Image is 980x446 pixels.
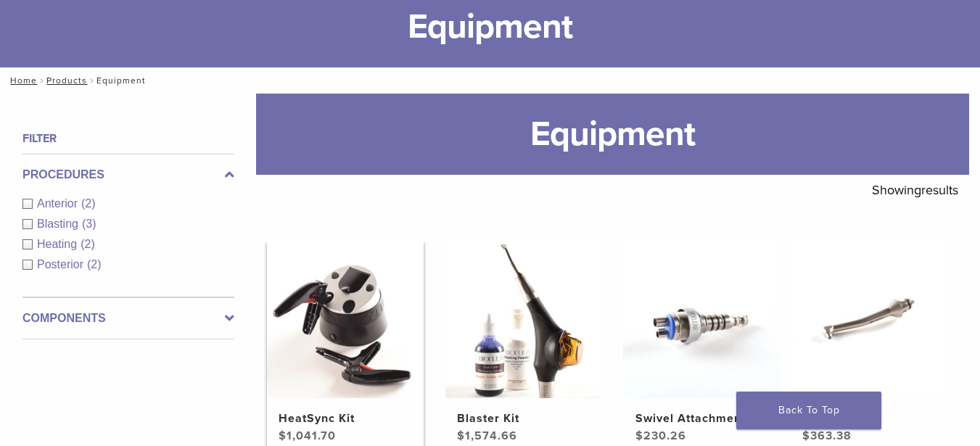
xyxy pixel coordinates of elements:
[37,218,82,230] span: Blasting
[802,429,852,443] bdi: 363.38
[791,241,947,398] img: Blaster Tip
[82,218,96,230] span: (3)
[81,197,96,210] span: (2)
[267,241,424,445] a: HeatSync KitHeatSync Kit $1,041.70
[37,197,81,210] span: Anterior
[279,429,336,443] bdi: 1,041.70
[736,392,881,429] a: Back To Top
[635,429,643,443] span: $
[267,241,424,398] img: HeatSync Kit
[37,238,81,250] span: Heating
[635,429,686,443] bdi: 230.26
[445,241,602,398] img: Blaster Kit
[279,410,411,427] h2: HeatSync Kit
[256,94,969,175] h1: Equipment
[623,241,780,398] img: Swivel Attachment
[445,241,602,445] a: Blaster KitBlaster Kit $1,574.66
[37,258,87,271] span: Posterior
[872,175,958,205] p: Showing results
[6,75,37,86] a: Home
[802,429,810,443] span: $
[22,166,234,183] label: Procedures
[87,258,102,271] span: (2)
[457,429,517,443] bdi: 1,574.66
[81,238,95,250] span: (2)
[623,241,780,445] a: Swivel AttachmentSwivel Attachment $230.26
[22,130,234,147] h4: Filter
[279,429,287,443] span: $
[22,310,234,327] label: Components
[37,77,46,84] span: /
[87,77,96,84] span: /
[791,241,947,445] a: Blaster TipBlaster Tip $363.38
[635,410,768,427] h2: Swivel Attachment
[457,410,590,427] h2: Blaster Kit
[46,75,87,86] a: Products
[457,429,465,443] span: $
